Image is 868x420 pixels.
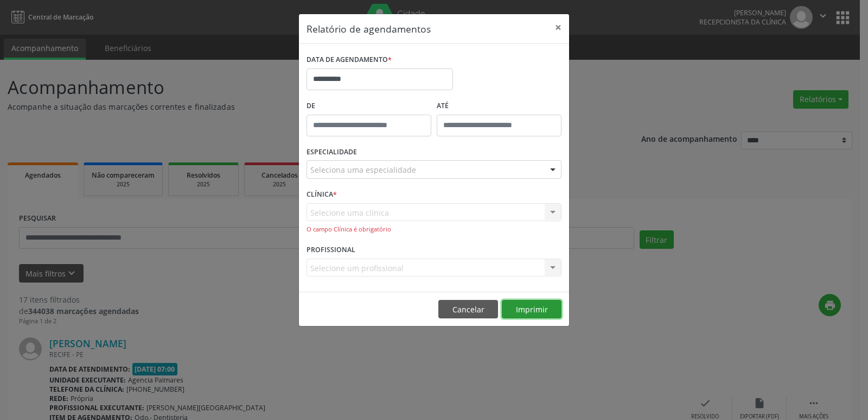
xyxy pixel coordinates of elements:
label: DATA DE AGENDAMENTO [307,52,392,68]
button: Close [547,14,569,41]
span: Seleciona uma especialidade [310,164,416,175]
button: Cancelar [438,300,498,318]
label: De [307,98,431,115]
div: O campo Clínica é obrigatório [307,225,561,234]
label: PROFISSIONAL [307,242,355,259]
button: Imprimir [502,300,561,318]
label: CLÍNICA [307,186,337,203]
h5: Relatório de agendamentos [307,22,431,36]
label: ATÉ [437,98,561,115]
label: ESPECIALIDADE [307,144,357,161]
